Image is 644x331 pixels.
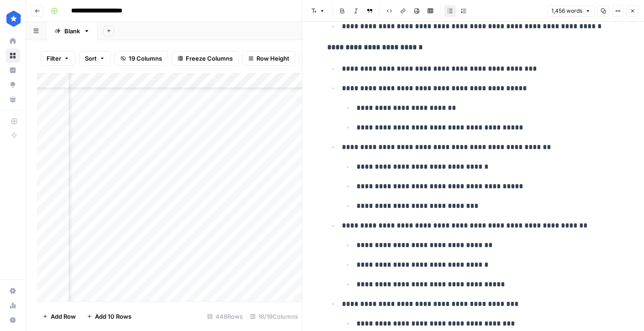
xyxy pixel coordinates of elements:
[257,54,289,63] span: Row Height
[41,51,75,66] button: Filter
[129,54,162,63] span: 19 Columns
[242,51,295,66] button: Row Height
[5,63,20,78] a: Insights
[204,309,246,324] div: 448 Rows
[47,54,61,63] span: Filter
[551,7,582,15] span: 1,456 words
[5,10,22,27] img: ConsumerAffairs Logo
[5,34,20,48] a: Home
[246,309,302,324] div: 18/19 Columns
[5,48,20,63] a: Browse
[79,51,111,66] button: Sort
[5,92,20,107] a: Your Data
[37,309,81,324] button: Add Row
[95,312,131,321] span: Add 10 Rows
[172,51,239,66] button: Freeze Columns
[81,309,137,324] button: Add 10 Rows
[47,22,98,40] a: Blank
[5,298,20,313] a: Usage
[5,7,20,30] button: Workspace: ConsumerAffairs
[85,54,97,63] span: Sort
[5,78,20,92] a: Opportunities
[51,312,76,321] span: Add Row
[64,26,80,36] div: Blank
[186,54,233,63] span: Freeze Columns
[547,5,595,17] button: 1,456 words
[5,284,20,298] a: Settings
[115,51,168,66] button: 19 Columns
[5,313,20,327] button: Help + Support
